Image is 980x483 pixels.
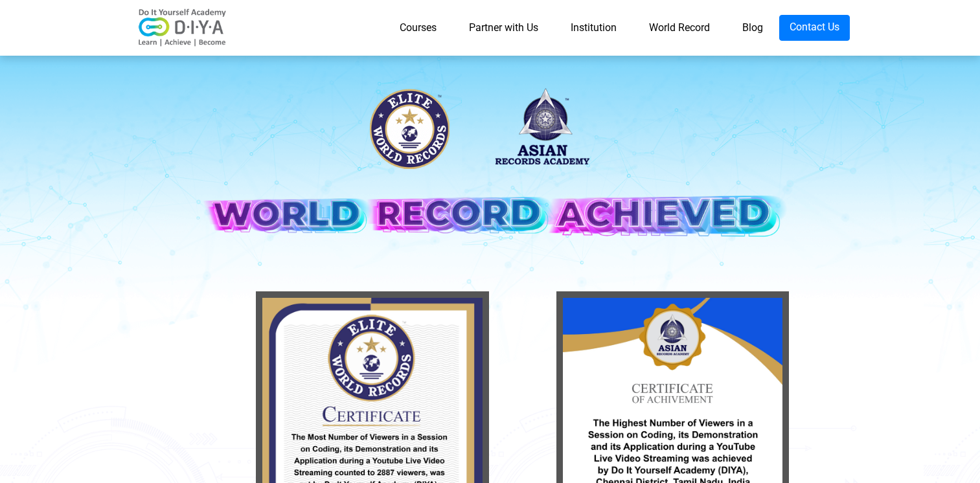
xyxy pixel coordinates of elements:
a: World Record [633,15,726,41]
a: Partner with Us [453,15,554,41]
img: logo-v2.png [131,8,234,47]
img: banner-desk.png [192,77,788,269]
a: Contact Us [779,15,850,41]
a: Courses [383,15,453,41]
a: Blog [726,15,779,41]
a: Institution [554,15,633,41]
